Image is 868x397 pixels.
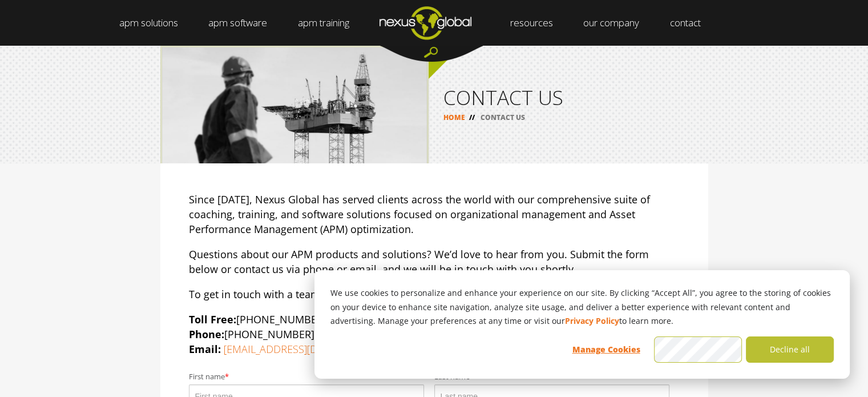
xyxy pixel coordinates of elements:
strong: Email: [189,342,221,356]
p: To get in touch with a team member at one of our global offices, visit our page. [189,287,680,302]
span: First name [189,372,225,382]
p: We use cookies to personalize and enhance your experience on our site. By clicking “Accept All”, ... [330,286,834,328]
p: [PHONE_NUMBER] [PHONE_NUMBER] [189,312,680,356]
button: Manage Cookies [562,336,650,363]
strong: Toll Free: [189,312,236,326]
strong: Phone: [189,327,224,341]
a: HOME [443,113,465,122]
span: // [465,113,479,122]
button: Decline all [746,336,834,363]
h1: CONTACT US [443,87,693,107]
a: [EMAIL_ADDRESS][DOMAIN_NAME] [224,342,386,356]
p: Since [DATE], Nexus Global has served clients across the world with our comprehensive suite of co... [189,192,680,236]
span: Last name [434,372,470,382]
div: Cookie banner [314,270,850,379]
p: Questions about our APM products and solutions? We’d love to hear from you. Submit the form below... [189,247,680,276]
button: Accept all [654,336,742,363]
a: Privacy Policy [565,314,619,328]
